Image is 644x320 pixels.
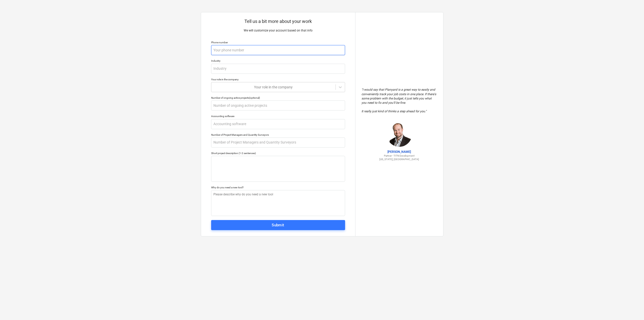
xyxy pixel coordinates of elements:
[211,96,345,99] div: Number of ongoing active projects (optional)
[272,222,284,228] div: Submit
[211,152,345,155] div: Short project description (1-2 sentences)
[211,18,345,24] p: Tell us a bit more about your work
[211,137,345,148] input: Number of Project Managers and Quantity Surveyors
[211,220,345,230] button: Submit
[361,158,437,161] p: [US_STATE], [GEOGRAPHIC_DATA]
[211,115,345,118] div: Accounting software
[619,296,644,320] iframe: Chat Widget
[211,28,345,33] p: We will customize your account based on that info
[211,133,345,136] div: Number of Project Managers and Quantity Surveyors
[387,122,412,147] img: Jordan Cohen
[361,154,437,157] p: Partner - TITN Development
[361,88,437,114] p: " I would say that Planyard is a great way to easily and conveniently track your job costs in one...
[211,100,345,111] input: Number of ongoing active projects
[211,59,345,62] div: Industry
[211,45,345,55] input: Your phone number
[211,41,345,44] div: Phone number
[361,150,437,154] p: [PERSON_NAME]
[211,78,345,81] div: Your role in the company
[211,186,345,189] div: Why do you need a new tool?
[211,119,345,129] input: Accounting software
[211,64,345,74] input: Industry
